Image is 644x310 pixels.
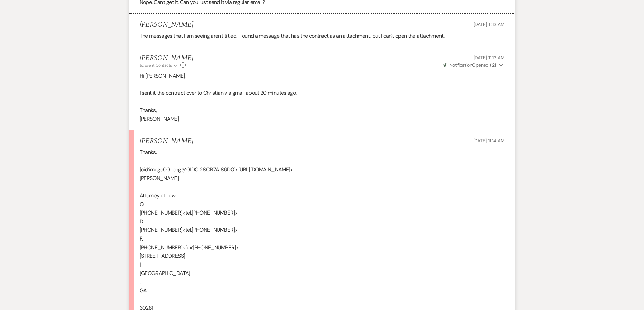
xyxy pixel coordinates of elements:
span: to: Event Contacts [140,63,172,68]
h5: [PERSON_NAME] [140,137,193,145]
button: NotificationOpened (2) [442,62,505,69]
span: [DATE] 11:14 AM [473,138,505,144]
button: to: Event Contacts [140,62,178,68]
p: The messages that I am seeing aren't titled. I found a message that has the contract as an attach... [140,32,505,40]
p: Hi [PERSON_NAME], [140,72,505,80]
span: Notification [449,62,472,68]
h5: [PERSON_NAME] [140,21,193,29]
span: [DATE] 11:13 AM [474,21,505,27]
strong: ( 2 ) [490,62,496,68]
h5: [PERSON_NAME] [140,54,193,62]
span: [DATE] 11:13 AM [474,55,505,61]
p: [PERSON_NAME] [140,115,505,123]
span: Opened [443,62,496,68]
p: I sent it the contract over to Christian via gmail about 20 minutes ago. [140,89,505,97]
p: Thanks, [140,106,505,115]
